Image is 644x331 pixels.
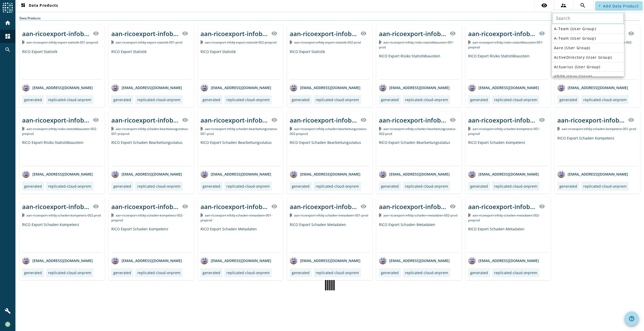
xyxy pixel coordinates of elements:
button: A-Team (User Group) [552,34,598,43]
input: Search [556,15,620,21]
button: ADOK (User Group) [552,72,594,81]
div: ADOK (User Group) [554,73,592,80]
button: Aare (User Group) [552,43,592,53]
button: Actuarius (User Group) [552,62,603,72]
button: ActiveDirectory (User Group) [552,53,614,62]
div: A-Team (User Group) [554,35,596,41]
div: Aare (User Group) [554,45,590,51]
div: ActiveDirectory (User Group) [554,54,612,60]
div: A-Team (User Group) [554,26,596,32]
div: Actuarius (User Group) [554,64,601,70]
button: A-Team (User Group) [552,24,598,33]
